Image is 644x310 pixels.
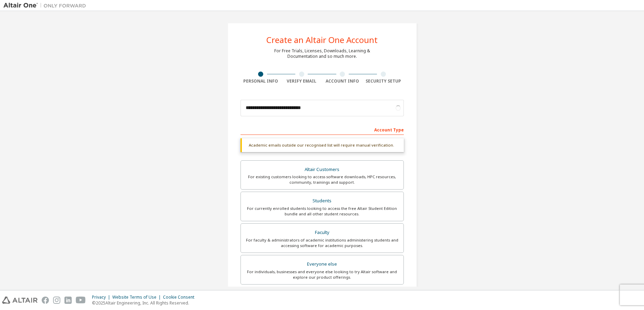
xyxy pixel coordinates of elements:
[241,138,404,152] div: Academic emails outside our recognised list will require manual verification.
[3,2,90,9] img: Altair One
[64,297,72,304] img: linkedin.svg
[322,78,363,84] div: Account Info
[245,165,399,174] div: Altair Customers
[245,237,399,248] div: For faculty & administrators of academic institutions administering students and accessing softwa...
[274,48,370,59] div: For Free Trials, Licenses, Downloads, Learning & Documentation and so much more.
[92,300,198,306] p: © 2025 Altair Engineering, Inc. All Rights Reserved.
[53,297,60,304] img: instagram.svg
[281,78,322,84] div: Verify Email
[163,295,198,300] div: Cookie Consent
[363,78,404,84] div: Security Setup
[2,297,38,304] img: altair_logo.svg
[245,206,399,217] div: For currently enrolled students looking to access the free Altair Student Edition bundle and all ...
[266,36,378,44] div: Create an Altair One Account
[245,228,399,237] div: Faculty
[245,259,399,269] div: Everyone else
[241,78,282,84] div: Personal Info
[92,295,112,300] div: Privacy
[112,295,163,300] div: Website Terms of Use
[42,297,49,304] img: facebook.svg
[241,124,404,135] div: Account Type
[245,174,399,185] div: For existing customers looking to access software downloads, HPC resources, community, trainings ...
[245,196,399,206] div: Students
[245,269,399,280] div: For individuals, businesses and everyone else looking to try Altair software and explore our prod...
[76,297,86,304] img: youtube.svg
